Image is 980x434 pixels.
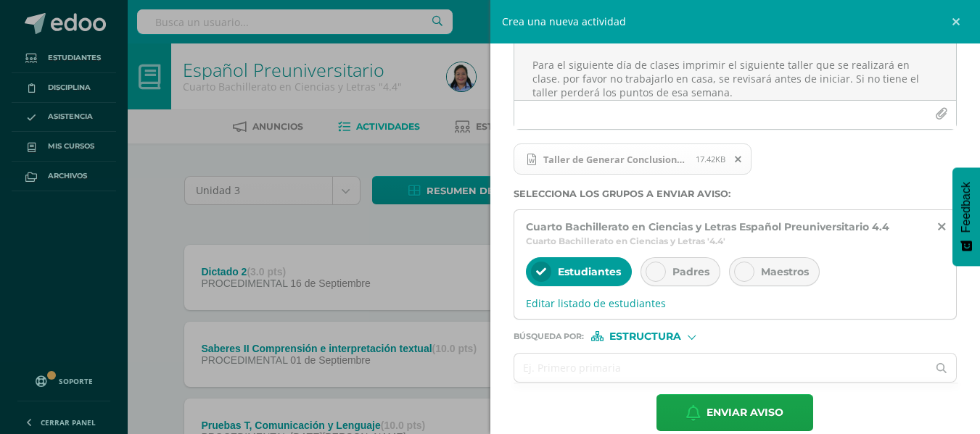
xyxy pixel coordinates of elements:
span: Estudiantes [558,265,621,278]
span: Maestros [761,265,809,278]
button: Feedback - Mostrar encuesta [952,167,980,266]
span: Búsqueda por : [514,333,584,341]
div: [object Object] [591,331,700,341]
span: Taller de Generar Conclusiones PreU.docx [514,143,752,175]
span: Cuarto Bachillerato en Ciencias y Letras '4.4' [526,235,725,246]
span: Feedback [960,182,973,233]
span: Cuarto Bachillerato en Ciencias y Letras Español Preuniversitario 4.4 [526,220,889,233]
span: 17.42KB [696,154,725,164]
span: Editar listado de estudiantes [526,296,945,310]
span: Enviar aviso [707,395,783,430]
span: Taller de Generar Conclusiones PreU.docx [536,154,696,165]
button: Enviar aviso [656,394,813,431]
input: Ej. Primero primaria [514,354,928,382]
textarea: Buen día!!! espero tengan un lindo día!! Para el siguiente día de clases imprimir el siguiente ta... [514,28,957,100]
span: Estructura [609,333,681,341]
label: Selecciona los grupos a enviar aviso : [514,188,958,199]
span: Remover archivo [726,151,751,167]
span: Padres [672,265,709,278]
